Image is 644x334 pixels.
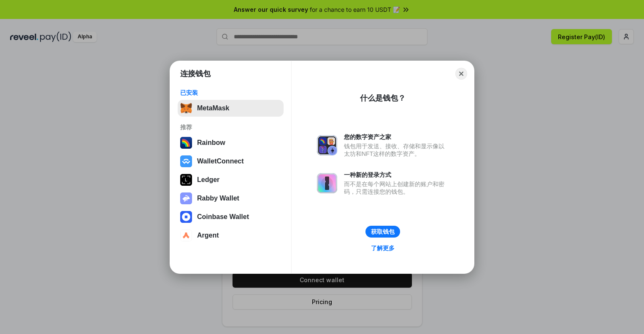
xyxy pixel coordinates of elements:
button: MetaMask [178,100,284,117]
a: 了解更多 [366,243,400,254]
img: svg+xml,%3Csvg%20xmlns%3D%22http%3A%2F%2Fwww.w3.org%2F2000%2Fsvg%22%20width%3D%2228%22%20height%3... [180,174,192,186]
img: svg+xml,%3Csvg%20xmlns%3D%22http%3A%2F%2Fwww.w3.org%2F2000%2Fsvg%22%20fill%3D%22none%22%20viewBox... [317,135,337,155]
div: 推荐 [180,123,281,131]
div: 一种新的登录方式 [344,171,449,179]
button: Coinbase Wallet [178,208,284,225]
button: Rabby Wallet [178,190,284,207]
div: Coinbase Wallet [197,213,249,221]
div: Ledger [197,176,219,184]
h1: 连接钱包 [180,69,211,79]
button: 获取钱包 [365,226,400,238]
div: 已安装 [180,89,281,96]
button: Close [455,68,467,80]
button: Argent [178,227,284,244]
img: svg+xml,%3Csvg%20fill%3D%22none%22%20height%3D%2233%22%20viewBox%3D%220%200%2035%2033%22%20width%... [180,102,192,114]
img: svg+xml,%3Csvg%20xmlns%3D%22http%3A%2F%2Fwww.w3.org%2F2000%2Fsvg%22%20fill%3D%22none%22%20viewBox... [180,192,192,204]
div: 了解更多 [371,244,395,252]
div: 钱包用于发送、接收、存储和显示像以太坊和NFT这样的数字资产。 [344,142,449,158]
img: svg+xml,%3Csvg%20width%3D%22120%22%20height%3D%22120%22%20viewBox%3D%220%200%20120%20120%22%20fil... [180,137,192,149]
div: 获取钱包 [371,228,395,235]
div: 您的数字资产之家 [344,133,449,141]
img: svg+xml,%3Csvg%20width%3D%2228%22%20height%3D%2228%22%20viewBox%3D%220%200%2028%2028%22%20fill%3D... [180,155,192,167]
div: Rabby Wallet [197,195,239,202]
img: svg+xml,%3Csvg%20xmlns%3D%22http%3A%2F%2Fwww.w3.org%2F2000%2Fsvg%22%20fill%3D%22none%22%20viewBox... [317,173,337,193]
button: WalletConnect [178,153,284,170]
img: svg+xml,%3Csvg%20width%3D%2228%22%20height%3D%2228%22%20viewBox%3D%220%200%2028%2028%22%20fill%3D... [180,230,192,241]
div: 什么是钱包？ [360,93,406,103]
img: svg+xml,%3Csvg%20width%3D%2228%22%20height%3D%2228%22%20viewBox%3D%220%200%2028%2028%22%20fill%3D... [180,211,192,223]
div: 而不是在每个网站上创建新的账户和密码，只需连接您的钱包。 [344,180,449,195]
div: Rainbow [197,139,225,147]
div: Argent [197,232,219,239]
button: Rainbow [178,134,284,151]
div: MetaMask [197,104,229,112]
div: WalletConnect [197,158,244,165]
button: Ledger [178,171,284,188]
